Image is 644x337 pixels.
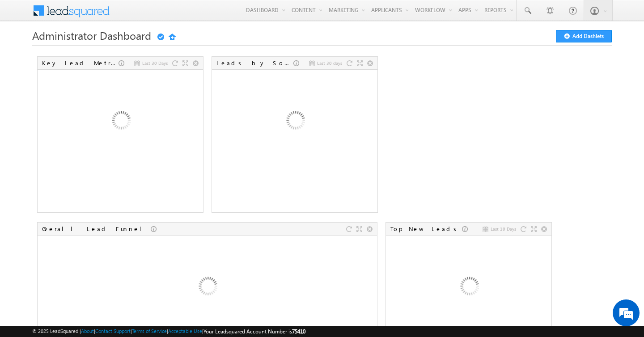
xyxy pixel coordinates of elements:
button: Add Dashlets [556,30,612,42]
img: Loading... [72,74,169,170]
span: Administrator Dashboard [32,28,151,42]
img: Loading... [421,240,517,336]
a: Terms of Service [132,328,167,334]
a: About [81,328,94,334]
span: Your Leadsquared Account Number is [203,328,305,335]
span: © 2025 LeadSquared | | | | | [32,327,305,336]
span: Last 10 Days [491,225,516,233]
span: Last 30 Days [142,59,168,67]
div: Leads by Sources [216,59,293,67]
img: Loading... [159,240,255,336]
a: Contact Support [95,328,131,334]
a: Acceptable Use [168,328,202,334]
div: Overall Lead Funnel [42,225,151,233]
span: Last 30 days [317,59,342,67]
img: Loading... [247,74,343,170]
div: Key Lead Metrics [42,59,119,67]
span: 75410 [292,328,305,335]
div: Top New Leads [390,225,462,233]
